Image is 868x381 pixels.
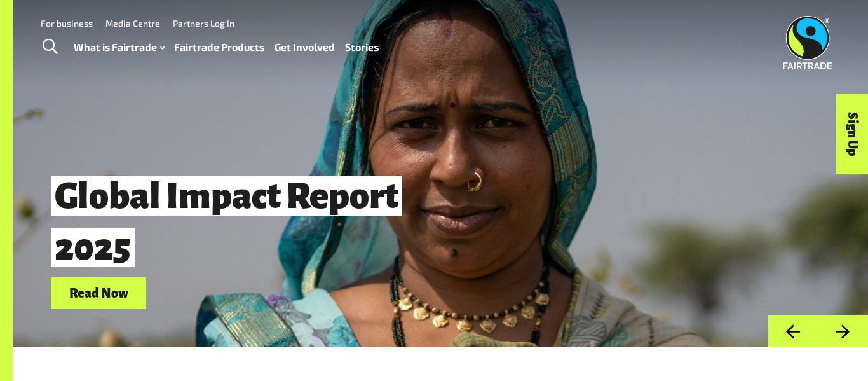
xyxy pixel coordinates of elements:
[173,18,234,29] a: Partners Log In
[818,315,868,348] button: Next
[783,16,832,69] img: Fairtrade Australia New Zealand logo
[345,38,379,57] a: Stories
[51,176,402,267] span: Global Impact Report 2025
[34,31,65,63] a: Toggle Search
[51,277,146,310] a: Read Now
[74,38,165,57] a: What is Fairtrade
[41,18,93,29] a: For business
[275,38,335,57] a: Get Involved
[105,18,160,29] a: Media Centre
[174,38,264,57] a: Fairtrade Products
[768,315,818,348] button: Previous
